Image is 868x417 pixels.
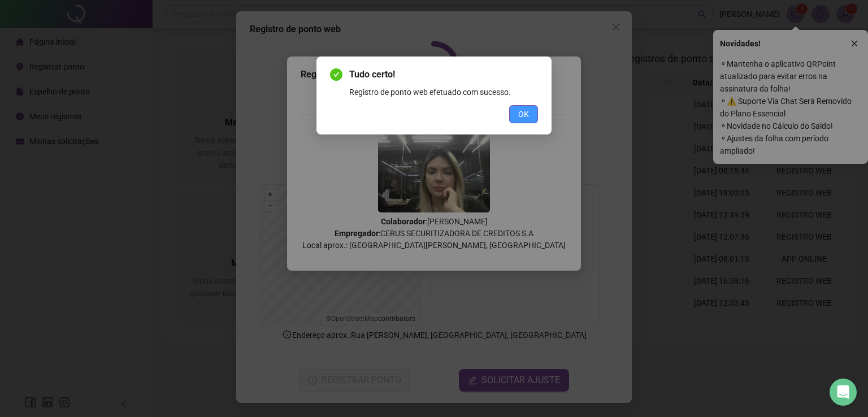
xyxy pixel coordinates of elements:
[518,108,529,120] span: OK
[349,68,538,81] span: Tudo certo!
[330,68,342,81] span: check-circle
[830,379,857,406] div: Open Intercom Messenger
[349,86,538,98] div: Registro de ponto web efetuado com sucesso.
[509,105,538,123] button: OK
